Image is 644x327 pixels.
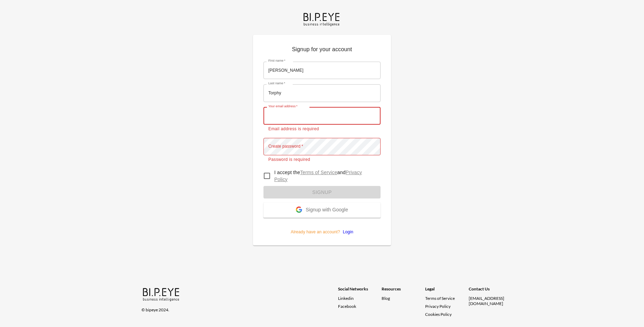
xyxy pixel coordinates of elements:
[425,312,452,317] a: Cookies Policy
[338,304,382,309] a: Facebook
[268,156,376,163] p: Password is required
[469,296,512,306] div: [EMAIL_ADDRESS][DOMAIN_NAME]
[382,286,425,296] div: Resources
[274,170,362,182] a: Privacy Policy
[274,169,375,183] p: I accept the and
[141,303,328,312] div: © bipeye 2024.
[268,104,298,109] label: Your email address
[338,296,354,301] span: Linkedin
[469,286,512,296] div: Contact Us
[340,229,353,234] a: Login
[141,286,182,302] img: bipeye-logo
[263,203,381,218] button: Signup with Google
[425,304,451,309] a: Privacy Policy
[263,218,381,235] p: Already have an account?
[425,286,469,296] div: Legal
[338,304,356,309] span: Facebook
[425,296,466,301] a: Terms of Service
[338,296,382,301] a: Linkedin
[382,296,390,301] a: Blog
[338,286,382,296] div: Social Networks
[263,45,381,56] p: Signup for your account
[306,207,348,214] span: Signup with Google
[302,11,342,27] img: bipeye-logo
[300,170,337,175] a: Terms of Service
[268,126,376,133] p: Email address is required
[268,59,285,63] label: First name
[268,81,285,86] label: Last name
